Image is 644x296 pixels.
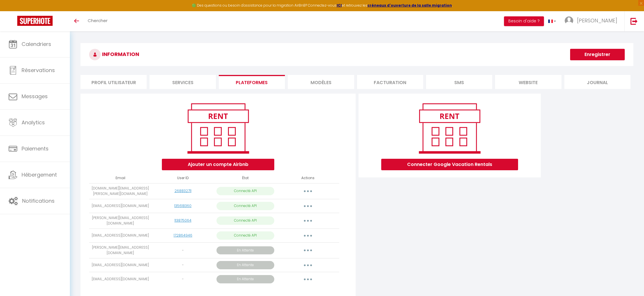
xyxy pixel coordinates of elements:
[175,188,191,193] a: 268832711
[174,233,192,238] a: 172864946
[152,173,214,183] th: User ID
[89,183,152,199] td: [DOMAIN_NAME][EMAIL_ADDRESS][PERSON_NAME][DOMAIN_NAME]
[216,202,274,210] p: Connecté API
[22,119,45,126] span: Analytics
[89,213,152,229] td: [PERSON_NAME][EMAIL_ADDRESS][DOMAIN_NAME]
[381,159,518,170] button: Connecter Google Vacation Rentals
[216,246,274,255] p: En Attente
[80,75,147,89] li: Profil Utilisateur
[630,18,638,25] img: logout
[149,75,216,89] li: Services
[22,197,55,204] span: Notifications
[181,101,255,156] img: rent.png
[216,216,274,225] p: Connecté API
[570,49,625,60] button: Enregistrer
[413,101,486,156] img: rent.png
[89,243,152,258] td: [PERSON_NAME][EMAIL_ADDRESS][DOMAIN_NAME]
[357,75,423,89] li: Facturation
[22,93,48,100] span: Messages
[80,43,633,66] h3: INFORMATION
[277,173,339,183] th: Actions
[88,18,108,24] span: Chercher
[337,3,342,8] a: ICI
[565,16,573,25] img: ...
[620,270,640,292] iframe: Chat
[495,75,561,89] li: website
[89,199,152,213] td: [EMAIL_ADDRESS][DOMAIN_NAME]
[426,75,492,89] li: SMS
[219,75,285,89] li: Plateformes
[175,218,191,223] a: 113875064
[560,11,624,31] a: ... [PERSON_NAME]
[216,187,274,195] p: Connecté API
[214,173,277,183] th: État
[154,248,212,253] div: -
[577,17,617,24] span: [PERSON_NAME]
[288,75,354,89] li: MODÈLES
[22,145,49,152] span: Paiements
[83,11,112,31] a: Chercher
[154,262,212,268] div: -
[154,276,212,282] div: -
[22,67,55,74] span: Réservations
[216,275,274,283] p: En Attente
[504,16,544,26] button: Besoin d'aide ?
[89,258,152,272] td: [EMAIL_ADDRESS][DOMAIN_NAME]
[162,159,274,170] button: Ajouter un compte Airbnb
[22,40,51,48] span: Calendriers
[17,16,53,26] img: Super Booking
[89,173,152,183] th: Email
[89,229,152,243] td: [EMAIL_ADDRESS][DOMAIN_NAME]
[564,75,630,89] li: Journal
[216,261,274,269] p: En Attente
[367,3,452,8] a: créneaux d'ouverture de la salle migration
[216,231,274,240] p: Connecté API
[174,203,191,208] a: 135618360
[22,171,57,178] span: Hébergement
[89,272,152,286] td: [EMAIL_ADDRESS][DOMAIN_NAME]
